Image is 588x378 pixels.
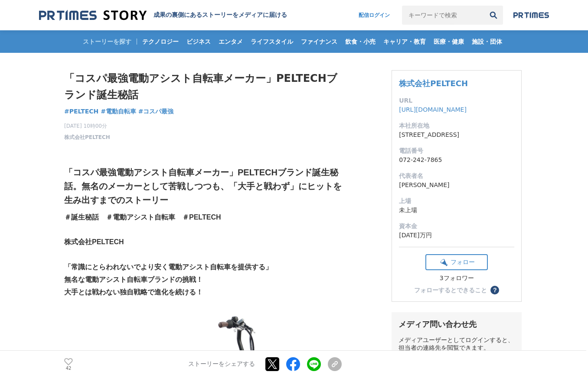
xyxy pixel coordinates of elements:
[139,38,182,45] span: テクノロジー
[399,171,514,181] dt: 代表者名
[101,107,136,116] a: #電動自転車
[425,254,488,270] button: フォロー
[399,155,514,165] dd: 072-242-7865
[430,30,467,53] a: 医療・健康
[138,107,174,116] a: #コスパ最強
[188,361,255,368] p: ストーリーをシェアする
[247,30,297,53] a: ライフスタイル
[399,79,468,88] a: 株式会社PELTECH
[399,319,515,330] div: メディア問い合わせ先
[399,197,514,206] dt: 上場
[414,287,487,293] div: フォローするとできること
[64,70,342,103] h1: 「コスパ最強電動アシスト自転車メーカー」PELTECHブランド誕生秘話
[297,30,341,53] a: ファイナンス
[484,6,503,25] button: 検索
[101,107,136,115] span: #電動自転車
[425,275,488,282] div: 3フォロワー
[183,38,214,45] span: ビジネス
[468,38,506,45] span: 施設・団体
[64,366,73,371] p: 42
[64,107,98,116] a: #PELTECH
[399,96,514,105] dt: URL
[64,238,124,246] strong: 株式会社PELTECH
[350,6,399,25] a: 配信ログイン
[380,38,429,45] span: キャリア・教育
[399,181,514,190] dd: [PERSON_NAME]
[430,38,467,45] span: 医療・健康
[64,288,203,296] strong: 大手とは戦わない独自戦略で進化を続ける！
[380,30,429,53] a: キャリア・教育
[64,122,110,130] span: [DATE] 10時00分
[492,287,498,293] span: ？
[64,276,203,283] strong: 無名な電動アシスト自転車ブランドの挑戦！
[215,30,246,53] a: エンタメ
[402,6,484,25] input: キーワードで検索
[399,106,467,113] a: [URL][DOMAIN_NAME]
[39,10,287,21] a: 成果の裏側にあるストーリーをメディアに届ける 成果の裏側にあるストーリーをメディアに届ける
[399,231,514,240] dd: [DATE]万円
[399,336,515,352] div: メディアユーザーとしてログインすると、担当者の連絡先を閲覧できます。
[64,263,272,271] strong: 「常識にとらわれないでより安く電動アシスト自転車を提供する」
[399,222,514,231] dt: 資本金
[64,213,221,221] strong: ＃誕生秘話 ＃電動アシスト自転車 ＃PELTECH
[399,130,514,139] dd: [STREET_ADDRESS]
[297,38,341,45] span: ファイナンス
[64,168,342,205] strong: 「コスパ最強電動アシスト自転車メーカー」PELTECHブランド誕生秘話。無名のメーカーとして苦戦しつつも、「大手と戦わず」にヒットを生み出すまでのストーリー
[342,38,379,45] span: 飲食・小売
[139,30,182,53] a: テクノロジー
[342,30,379,53] a: 飲食・小売
[64,107,98,115] span: #PELTECH
[399,146,514,155] dt: 電話番号
[215,38,246,45] span: エンタメ
[138,107,174,115] span: #コスパ最強
[64,133,110,141] a: 株式会社PELTECH
[154,11,287,19] h2: 成果の裏側にあるストーリーをメディアに届ける
[399,121,514,130] dt: 本社所在地
[39,10,147,21] img: 成果の裏側にあるストーリーをメディアに届ける
[183,30,214,53] a: ビジネス
[513,12,549,19] img: prtimes
[247,38,297,45] span: ライフスタイル
[490,286,499,294] button: ？
[399,206,514,215] dd: 未上場
[468,30,506,53] a: 施設・団体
